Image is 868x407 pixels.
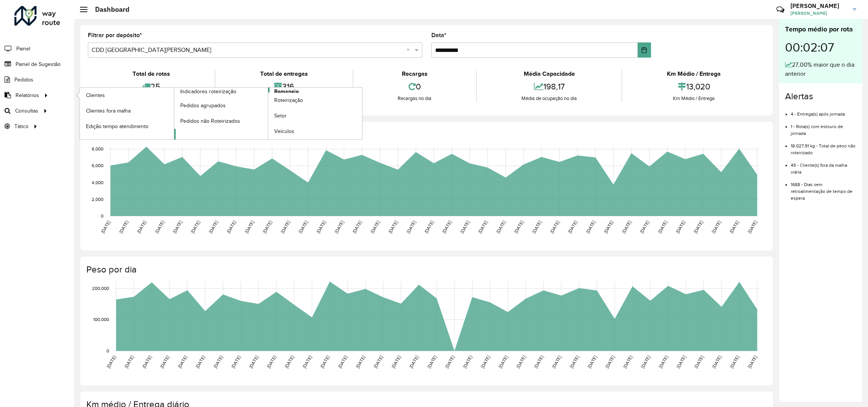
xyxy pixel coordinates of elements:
a: Romaneio [174,88,362,139]
text: [DATE] [747,220,758,234]
text: [DATE] [480,355,491,369]
text: [DATE] [373,355,384,369]
a: Contato Rápido [772,2,788,18]
span: Consultas [15,107,38,115]
text: [DATE] [406,220,417,234]
text: [DATE] [315,220,326,234]
div: Recargas [355,69,475,78]
text: [DATE] [729,220,740,234]
text: [DATE] [244,220,255,234]
text: [DATE] [531,220,542,234]
text: [DATE] [604,355,615,369]
li: 4 - Entrega(s) após jornada [791,105,856,117]
div: Km Médio / Entrega [624,69,763,78]
text: [DATE] [351,220,362,234]
span: Painel [16,45,30,53]
text: [DATE] [159,355,170,369]
text: [DATE] [444,355,455,369]
li: 1 - Rota(s) com estouro de jornada [791,117,856,137]
text: [DATE] [426,355,437,369]
button: Choose Date [638,42,651,58]
text: [DATE] [423,220,434,234]
span: Veículos [274,127,294,135]
div: Média Capacidade [479,69,620,78]
text: [DATE] [585,220,596,234]
text: [DATE] [334,220,345,234]
a: Indicadores roteirização [80,88,268,139]
text: 2,000 [92,197,103,202]
text: [DATE] [729,355,740,369]
h4: Peso por dia [86,264,765,275]
span: Indicadores roteirização [180,88,236,95]
text: [DATE] [280,220,291,234]
div: Média de ocupação no dia [479,95,620,102]
text: [DATE] [498,355,509,369]
h4: Capacidade por dia [86,129,765,140]
text: [DATE] [747,355,758,369]
span: Pedidos [14,76,33,84]
text: [DATE] [154,220,165,234]
text: [DATE] [230,355,241,369]
div: 0 [355,78,475,95]
text: [DATE] [676,355,687,369]
span: Edição tempo atendimento [86,122,148,130]
text: 4,000 [92,180,103,185]
text: [DATE] [462,355,473,369]
a: Setor [268,108,362,124]
text: [DATE] [190,220,201,234]
text: [DATE] [106,355,117,369]
text: [DATE] [639,220,650,234]
a: Pedidos agrupados [174,98,268,113]
div: 00:02:07 [785,34,856,60]
text: [DATE] [587,355,598,369]
text: [DATE] [693,355,704,369]
text: [DATE] [515,355,526,369]
span: Painel de Sugestão [16,60,61,68]
text: [DATE] [408,355,419,369]
div: Total de entregas [217,69,351,78]
text: [DATE] [693,220,704,234]
text: [DATE] [177,355,188,369]
text: 200,000 [92,286,109,291]
h3: [PERSON_NAME] [790,2,847,9]
text: [DATE] [195,355,206,369]
text: [DATE] [640,355,651,369]
text: [DATE] [118,220,129,234]
text: [DATE] [549,220,560,234]
span: Roteirização [274,96,303,104]
span: Tático [14,122,28,130]
text: [DATE] [657,220,668,234]
text: [DATE] [621,220,632,234]
text: [DATE] [551,355,562,369]
text: [DATE] [266,355,277,369]
div: Km Médio / Entrega [624,95,763,102]
text: [DATE] [319,355,330,369]
a: Veículos [268,124,362,139]
text: [DATE] [226,220,237,234]
text: [DATE] [208,220,219,234]
text: [DATE] [284,355,295,369]
text: [DATE] [533,355,544,369]
text: [DATE] [622,355,633,369]
text: [DATE] [459,220,470,234]
text: [DATE] [513,220,524,234]
div: 27,00% maior que o dia anterior [785,60,856,78]
text: 0 [101,213,103,218]
text: [DATE] [370,220,381,234]
a: Roteirização [268,93,362,108]
label: Filtrar por depósito [88,31,142,40]
div: Total de rotas [90,69,213,78]
h2: Dashboard [87,5,130,14]
h4: Alertas [785,91,856,102]
text: [DATE] [136,220,147,234]
a: Clientes [80,88,174,103]
text: [DATE] [390,355,401,369]
text: [DATE] [123,355,134,369]
text: [DATE] [248,355,259,369]
span: Pedidos agrupados [180,102,226,110]
div: Tempo médio por rota [785,24,856,34]
text: [DATE] [477,220,488,234]
text: [DATE] [441,220,452,234]
li: 1688 - Dias sem retroalimentação de tempo de espera [791,175,856,202]
span: Pedidos não Roteirizados [180,117,240,125]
